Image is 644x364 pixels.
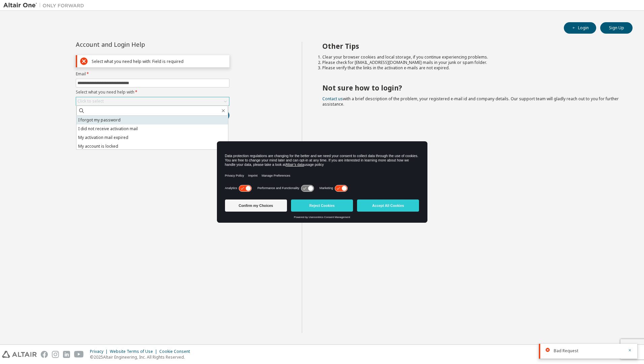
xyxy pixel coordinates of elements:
div: Click to select [77,99,104,104]
img: Altair One [3,2,88,9]
a: Contact us [322,96,343,102]
label: Select what you need help with [76,89,229,95]
img: altair_logo.svg [2,351,37,358]
button: Sign Up [600,22,633,34]
li: Please verify that the links in the activation e-mails are not expired. [322,65,621,71]
div: Account and Login Help [76,42,199,47]
li: I forgot my password [76,116,228,124]
li: Clear your browser cookies and local storage, if you continue experiencing problems. [322,54,621,60]
img: instagram.svg [52,351,59,358]
div: Select what you need help with: Field is required [92,59,226,64]
label: Email [76,71,229,77]
img: facebook.svg [41,351,48,358]
div: Click to select [76,97,229,105]
h2: Other Tips [322,42,621,50]
img: linkedin.svg [63,351,70,358]
li: Please check for [EMAIL_ADDRESS][DOMAIN_NAME] mails in your junk or spam folder. [322,60,621,65]
span: Bad Request [554,348,578,354]
span: with a brief description of the problem, your registered e-mail id and company details. Our suppo... [322,96,619,107]
div: Cookie Consent [159,349,194,354]
button: Login [564,22,596,34]
img: youtube.svg [74,351,84,358]
div: Website Terms of Use [110,349,159,354]
div: Privacy [90,349,110,354]
p: © 2025 Altair Engineering, Inc. All Rights Reserved. [90,354,194,360]
h2: Not sure how to login? [322,83,621,92]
